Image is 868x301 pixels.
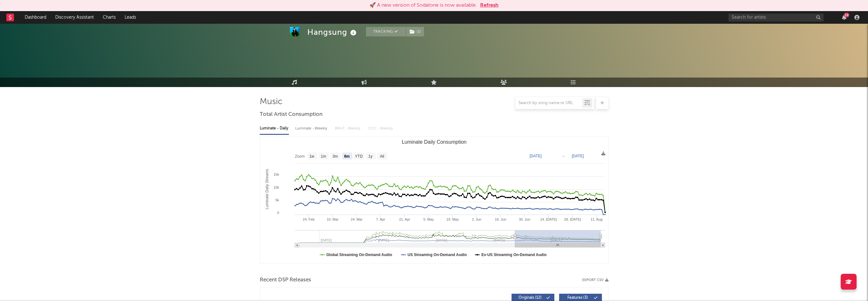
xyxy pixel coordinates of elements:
[366,27,406,36] button: Tracking
[401,139,467,145] text: Luminate Daily Consumption
[519,217,530,221] text: 30. Jun
[260,137,608,263] svg: Luminate Daily Consumption
[844,13,849,17] div: 14
[516,296,545,300] span: Originals ( 12 )
[530,154,542,158] text: [DATE]
[591,217,602,221] text: 11. Aug
[295,123,329,134] div: Luminate - Weekly
[563,296,592,300] span: Features ( 3 )
[326,253,392,257] text: Global Streaming On-Demand Audio
[344,154,349,159] text: 6m
[423,217,434,221] text: 5. May
[98,11,120,24] a: Charts
[472,217,481,221] text: 2. Jun
[728,14,824,22] input: Search for artists
[842,15,846,20] button: 14
[355,154,362,159] text: YTD
[540,217,557,221] text: 14. [DATE]
[408,253,467,257] text: US Streaming On-Demand Audio
[515,101,582,106] input: Search by song name or URL
[369,2,477,9] div: 🚀 A new version of Sodatone is now available.
[480,2,499,9] button: Refresh
[120,11,140,24] a: Leads
[350,217,362,221] text: 24. Mar
[51,11,98,24] a: Discovery Assistant
[561,154,565,158] text: →
[332,154,338,159] text: 3m
[265,169,269,209] text: Luminate Daily Streams
[303,217,314,221] text: 24. Feb
[572,154,584,158] text: [DATE]
[307,27,358,37] div: Hangsung
[495,217,506,221] text: 16. Jun
[260,111,323,118] span: Total Artist Consumption
[260,276,311,284] span: Recent DSP Releases
[368,154,372,159] text: 1y
[481,253,546,257] text: Ex-US Streaming On-Demand Audio
[309,154,314,159] text: 1w
[406,27,424,36] button: (1)
[275,198,279,202] text: 5k
[295,154,305,159] text: Zoom
[327,217,339,221] text: 10. Mar
[273,185,279,189] text: 10k
[260,123,289,134] div: Luminate - Daily
[277,211,279,215] text: 0
[406,27,424,36] span: ( 1 )
[446,217,459,221] text: 19. May
[399,217,410,221] text: 21. Apr
[321,154,326,159] text: 1m
[20,11,51,24] a: Dashboard
[582,278,609,282] button: Export CSV
[376,217,385,221] text: 7. Apr
[564,217,581,221] text: 28. [DATE]
[273,172,279,176] text: 15k
[380,154,384,159] text: All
